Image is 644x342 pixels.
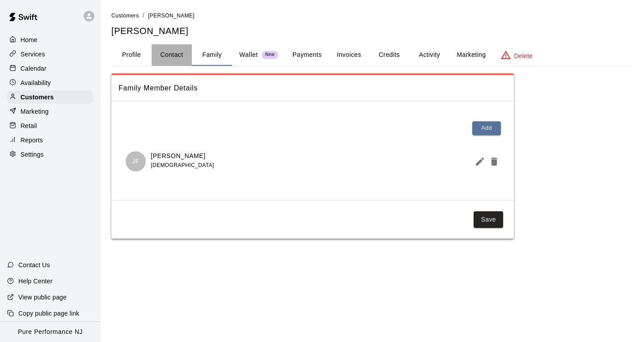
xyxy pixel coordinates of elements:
a: Marketing [7,105,93,118]
button: Activity [409,44,449,66]
span: New [262,52,278,58]
div: Judah Fernandez [126,151,146,171]
a: Settings [7,148,93,161]
button: Save [474,211,503,228]
p: Customers [21,93,54,102]
button: Family [192,44,232,66]
button: Contact [152,44,192,66]
p: Reports [21,136,43,145]
button: Profile [111,44,152,66]
span: Family Member Details [119,82,507,94]
p: Help Center [18,277,52,286]
span: [DEMOGRAPHIC_DATA] [151,162,214,168]
a: Services [7,47,93,61]
p: Availability [21,78,51,87]
p: Retail [21,121,37,130]
button: Invoices [329,44,369,66]
a: Customers [7,90,93,104]
a: Customers [111,12,139,19]
button: Edit Member [471,153,485,171]
p: View public page [18,293,67,302]
span: Customers [111,13,139,19]
p: Delete [514,51,533,60]
a: Reports [7,133,93,147]
p: Pure Performance NJ [18,327,83,337]
p: JF [132,157,140,166]
button: Credits [369,44,409,66]
p: Home [21,35,38,44]
li: / [143,11,144,20]
p: Copy public page link [18,309,79,318]
button: Marketing [449,44,493,66]
a: Availability [7,76,93,90]
p: Contact Us [18,261,50,269]
a: Home [7,33,93,47]
a: Retail [7,119,93,133]
h5: [PERSON_NAME] [111,25,633,37]
p: [PERSON_NAME] [151,151,214,161]
nav: breadcrumb [111,11,633,21]
p: Marketing [21,107,49,116]
button: Payments [285,44,329,66]
p: Settings [21,150,44,159]
p: Services [21,50,45,59]
span: [PERSON_NAME] [148,13,195,19]
button: Add [472,121,501,135]
button: Delete [485,153,500,171]
p: Wallet [239,50,258,60]
div: basic tabs example [111,44,633,66]
a: Calendar [7,62,93,75]
p: Calendar [21,64,47,73]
